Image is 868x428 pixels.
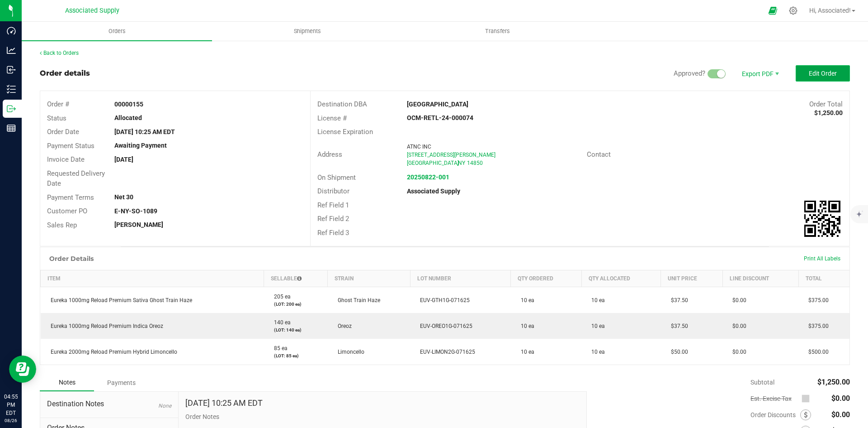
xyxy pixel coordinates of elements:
[7,104,16,113] inline-svg: Outbound
[407,114,473,121] strong: OCM-RETL-24-000074
[185,399,263,408] h4: [DATE] 10:25 AM EDT
[114,114,142,121] strong: Allocated
[407,152,495,158] span: [STREET_ADDRESS][PERSON_NAME]
[728,323,746,329] span: $0.00
[516,323,534,329] span: 10 ea
[269,293,291,300] span: 205 ea
[317,187,349,195] span: Distributor
[114,221,163,228] strong: [PERSON_NAME]
[788,6,799,15] div: Manage settings
[47,207,87,215] span: Customer PO
[47,128,79,136] span: Order Date
[114,142,167,149] strong: Awaiting Payment
[666,323,688,329] span: $37.50
[46,297,192,303] span: Eureka 1000mg Reload Premium Sativa Ghost Train Haze
[763,2,783,19] span: Open Ecommerce Menu
[269,301,322,308] p: (LOT: 200 ea)
[666,297,688,303] span: $37.50
[817,378,850,386] span: $1,250.00
[7,124,16,133] inline-svg: Reports
[750,395,798,402] span: Est. Excise Tax
[804,255,840,262] span: Print All Labels
[796,65,850,82] button: Edit Order
[831,410,850,419] span: $0.00
[317,215,349,223] span: Ref Field 2
[317,100,367,108] span: Destination DBA
[114,156,133,163] strong: [DATE]
[47,221,77,229] span: Sales Rep
[47,155,85,164] span: Invoice Date
[809,70,837,77] span: Edit Order
[457,160,458,166] span: ,
[407,160,459,166] span: [GEOGRAPHIC_DATA]
[473,27,522,35] span: Transfers
[94,375,148,391] div: Payments
[114,128,175,135] strong: [DATE] 10:25 AM EDT
[410,270,510,287] th: Lot Number
[587,349,605,355] span: 10 ea
[415,297,470,303] span: EUV-GTH1G-071625
[212,22,402,41] a: Shipments
[674,69,705,77] span: Approved?
[804,323,829,329] span: $375.00
[587,323,605,329] span: 10 ea
[269,319,291,326] span: 140 ea
[732,65,787,82] li: Export PDF
[728,349,746,355] span: $0.00
[402,22,593,41] a: Transfers
[282,27,333,35] span: Shipments
[185,412,580,422] p: Order Notes
[804,201,840,237] qrcode: 00000155
[269,327,322,333] p: (LOT: 140 ea)
[587,297,605,303] span: 10 ea
[798,270,849,287] th: Total
[467,160,483,166] span: 14850
[65,7,119,14] span: Associated Supply
[269,345,288,351] span: 85 ea
[317,201,349,209] span: Ref Field 1
[458,160,465,166] span: NY
[22,22,212,41] a: Orders
[333,297,380,303] span: Ghost Train Haze
[831,394,850,403] span: $0.00
[333,323,352,329] span: Oreoz
[40,68,90,79] div: Order details
[40,50,79,56] a: Back to Orders
[158,403,171,409] span: None
[407,144,431,150] span: ATNC INC
[587,150,611,159] span: Contact
[7,85,16,94] inline-svg: Inventory
[41,270,264,287] th: Item
[46,323,163,329] span: Eureka 1000mg Reload Premium Indica Oreoz
[40,374,94,391] div: Notes
[814,109,843,116] strong: $1,250.00
[47,114,66,122] span: Status
[415,323,472,329] span: EUV-OREO1G-071625
[49,255,94,262] h1: Order Details
[317,150,342,159] span: Address
[407,173,449,181] a: 20250822-001
[47,142,94,150] span: Payment Status
[581,270,660,287] th: Qty Allocated
[7,26,16,35] inline-svg: Dashboard
[9,356,36,383] iframe: Resource center
[516,349,534,355] span: 10 ea
[46,349,177,355] span: Eureka 2000mg Reload Premium Hybrid Limoncello
[7,65,16,74] inline-svg: Inbound
[317,114,347,122] span: License #
[269,352,322,359] p: (LOT: 85 ea)
[511,270,582,287] th: Qty Ordered
[809,100,843,108] span: Order Total
[47,399,171,409] span: Destination Notes
[317,173,356,182] span: On Shipment
[415,349,475,355] span: EUV-LIMON2G-071625
[804,201,840,237] img: Scan me!
[7,46,16,55] inline-svg: Analytics
[516,297,534,303] span: 10 ea
[804,297,829,303] span: $375.00
[47,193,94,202] span: Payment Terms
[804,349,829,355] span: $500.00
[47,100,69,108] span: Order #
